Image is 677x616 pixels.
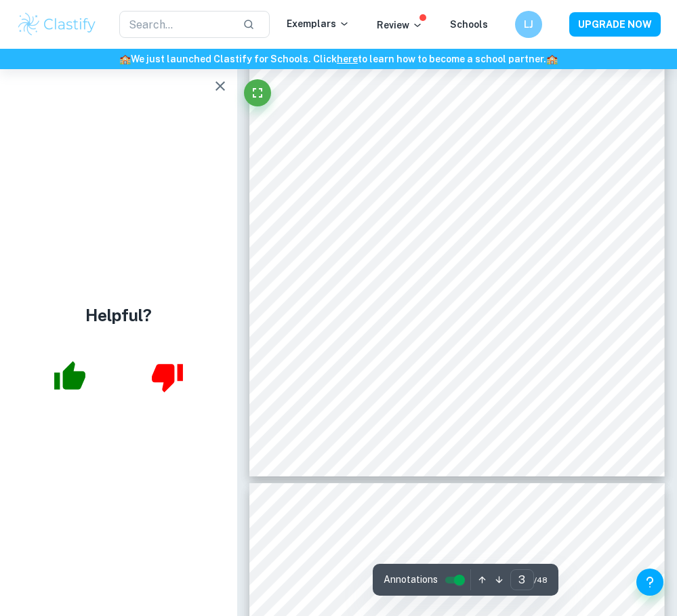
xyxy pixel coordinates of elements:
[384,573,438,587] span: Annotations
[569,12,661,37] button: UPGRADE NOW
[450,19,488,30] a: Schools
[119,54,131,64] span: 🏫
[244,79,271,106] button: Fullscreen
[119,11,232,38] input: Search...
[377,18,423,33] p: Review
[287,16,350,31] p: Exemplars
[546,54,558,64] span: 🏫
[534,574,548,586] span: / 48
[337,54,358,64] a: here
[636,569,663,596] button: Help and Feedback
[85,303,152,327] h4: Helpful?
[521,17,537,32] h6: LJ
[16,11,98,38] img: Clastify logo
[3,52,674,66] h6: We just launched Clastify for Schools. Click to learn how to become a school partner.
[515,11,542,38] button: LJ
